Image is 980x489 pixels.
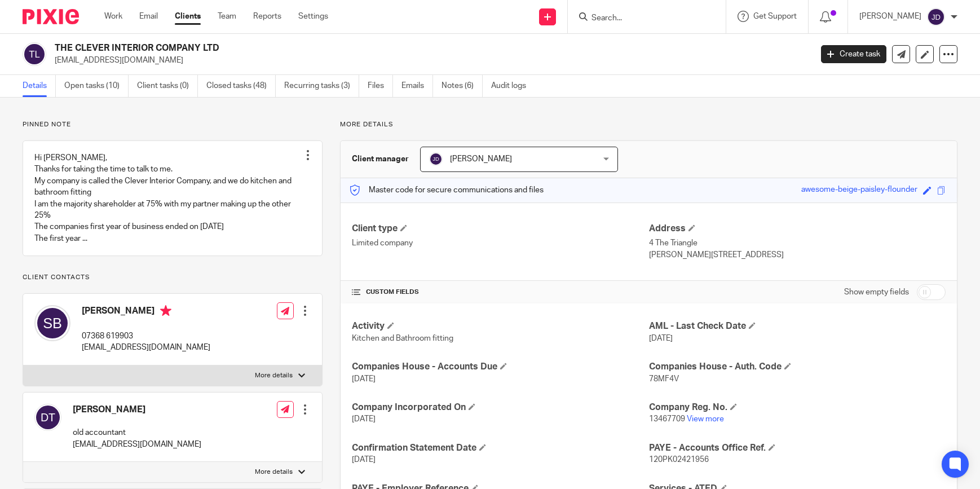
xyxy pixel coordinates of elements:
h4: AML - Last Check Date [649,320,946,332]
span: 78MF4V [649,375,679,383]
img: Pixie [23,9,79,24]
a: Open tasks (10) [64,75,129,97]
img: svg%3E [927,8,945,26]
img: svg%3E [34,305,70,341]
span: [DATE] [352,415,376,423]
a: Clients [175,11,201,22]
span: 13467709 [649,415,685,423]
p: [EMAIL_ADDRESS][DOMAIN_NAME] [73,439,201,450]
h4: Client type [352,223,648,235]
h4: [PERSON_NAME] [82,305,210,319]
h4: Company Reg. No. [649,402,946,413]
h4: Address [649,223,946,235]
h4: Company Incorporated On [352,402,648,413]
a: Work [104,11,122,22]
a: Closed tasks (48) [206,75,276,97]
h4: [PERSON_NAME] [73,404,201,416]
h4: PAYE - Accounts Office Ref. [649,442,946,454]
p: [PERSON_NAME] [859,11,921,22]
p: Pinned note [23,120,323,129]
p: old accountant [73,427,201,438]
a: Details [23,75,56,97]
i: Primary [160,305,171,316]
h2: THE CLEVER INTERIOR COMPANY LTD [55,42,654,54]
a: Email [139,11,158,22]
span: Get Support [753,12,797,20]
p: Limited company [352,237,648,249]
span: [PERSON_NAME] [450,155,512,163]
span: [DATE] [352,456,376,464]
a: Team [218,11,236,22]
img: svg%3E [429,152,443,166]
p: Client contacts [23,273,323,282]
span: [DATE] [352,375,376,383]
a: Client tasks (0) [137,75,198,97]
label: Show empty fields [844,287,909,298]
a: Files [368,75,393,97]
a: Reports [253,11,281,22]
h4: Companies House - Auth. Code [649,361,946,373]
p: More details [255,468,293,477]
img: svg%3E [23,42,46,66]
a: Notes (6) [442,75,483,97]
a: View more [687,415,724,423]
a: Audit logs [491,75,535,97]
span: Kitchen and Bathroom fitting [352,334,453,342]
a: Emails [401,75,433,97]
p: More details [255,371,293,380]
p: [EMAIL_ADDRESS][DOMAIN_NAME] [55,55,804,66]
p: More details [340,120,957,129]
span: 120PK02421956 [649,456,709,464]
a: Recurring tasks (3) [284,75,359,97]
p: 4 The Triangle [649,237,946,249]
a: Create task [821,45,886,63]
h4: Companies House - Accounts Due [352,361,648,373]
h3: Client manager [352,153,409,165]
img: svg%3E [34,404,61,431]
div: awesome-beige-paisley-flounder [801,184,917,197]
p: Master code for secure communications and files [349,184,544,196]
h4: Activity [352,320,648,332]
p: [EMAIL_ADDRESS][DOMAIN_NAME] [82,342,210,353]
a: Settings [298,11,328,22]
p: 07368 619903 [82,331,210,342]
h4: CUSTOM FIELDS [352,288,648,297]
h4: Confirmation Statement Date [352,442,648,454]
p: [PERSON_NAME][STREET_ADDRESS] [649,249,946,261]
input: Search [590,14,692,24]
span: [DATE] [649,334,673,342]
